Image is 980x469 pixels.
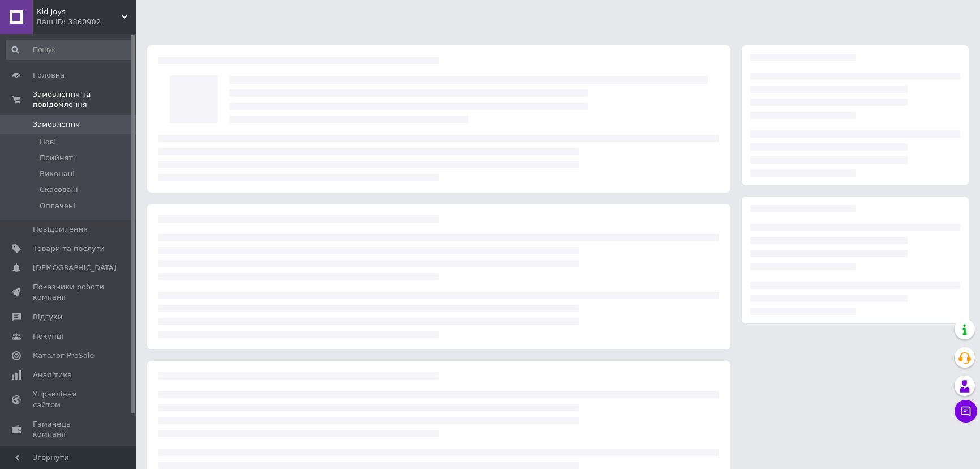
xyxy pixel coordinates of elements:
[40,185,78,195] span: Скасовані
[33,282,105,302] span: Показники роботи компанії
[6,40,133,60] input: Пошук
[33,263,117,273] span: [DEMOGRAPHIC_DATA]
[33,389,105,410] span: Управління сайтом
[33,224,88,234] span: Повідомлення
[33,331,63,342] span: Покупці
[37,17,136,27] div: Ваш ID: 3860902
[955,400,977,423] button: Чат з покупцем
[33,370,72,380] span: Аналітика
[33,351,94,361] span: Каталог ProSale
[37,7,122,17] span: Kid Joys
[40,153,75,163] span: Прийняті
[33,312,62,322] span: Відгуки
[40,137,56,147] span: Нові
[33,89,136,110] span: Замовлення та повідомлення
[40,169,75,179] span: Виконані
[40,201,75,211] span: Оплачені
[33,419,105,440] span: Гаманець компанії
[33,70,65,80] span: Головна
[33,120,80,130] span: Замовлення
[33,244,105,254] span: Товари та послуги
